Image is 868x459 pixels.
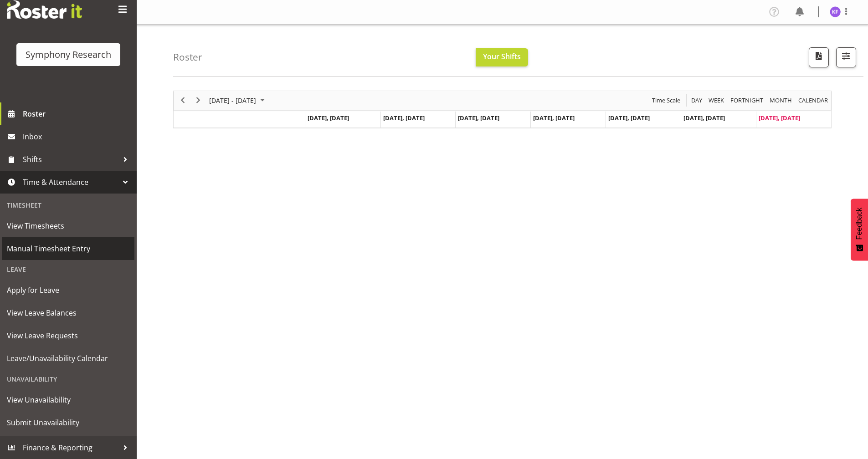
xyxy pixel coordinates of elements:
[458,114,499,122] span: [DATE], [DATE]
[383,114,425,122] span: [DATE], [DATE]
[192,95,205,106] button: Next
[768,95,794,106] button: Timeline Month
[708,95,725,106] span: Week
[23,175,118,189] span: Time & Attendance
[836,47,856,67] button: Filter Shifts
[533,114,575,122] span: [DATE], [DATE]
[23,107,132,121] span: Roster
[7,0,82,19] img: Rosterit website logo
[190,91,206,110] div: next period
[797,95,830,106] button: Month
[177,95,189,106] button: Previous
[707,95,726,106] button: Timeline Week
[7,242,130,255] span: Manual Timesheet Entry
[2,196,134,214] div: Timesheet
[851,199,868,260] button: Feedback - Show survey
[7,329,130,342] span: View Leave Requests
[23,153,118,166] span: Shifts
[830,6,841,17] img: karrierae-frydenlund1891.jpg
[809,47,829,67] button: Download a PDF of the roster according to the set date range.
[651,95,682,106] button: Time Scale
[2,370,134,388] div: Unavailability
[7,352,130,365] span: Leave/Unavailability Calendar
[7,416,130,429] span: Submit Unavailability
[759,114,800,122] span: [DATE], [DATE]
[7,393,130,407] span: View Unavailability
[855,208,863,240] span: Feedback
[769,95,793,106] span: Month
[683,114,725,122] span: [DATE], [DATE]
[23,441,118,454] span: Finance & Reporting
[2,237,134,260] a: Manual Timesheet Entry
[173,91,832,128] div: Timeline Week of August 24, 2025
[2,214,134,237] a: View Timesheets
[26,48,111,61] div: Symphony Research
[7,219,130,233] span: View Timesheets
[7,283,130,297] span: Apply for Leave
[173,52,202,62] h4: Roster
[2,260,134,279] div: Leave
[208,95,257,106] span: [DATE] - [DATE]
[608,114,650,122] span: [DATE], [DATE]
[23,130,132,143] span: Inbox
[483,51,521,61] span: Your Shifts
[7,306,130,320] span: View Leave Balances
[175,91,190,110] div: previous period
[690,95,703,106] span: Day
[2,347,134,370] a: Leave/Unavailability Calendar
[2,388,134,411] a: View Unavailability
[729,95,765,106] button: Fortnight
[797,95,829,106] span: calendar
[690,95,704,106] button: Timeline Day
[2,324,134,347] a: View Leave Requests
[2,279,134,301] a: Apply for Leave
[729,95,764,106] span: Fortnight
[208,95,269,106] button: August 2025
[308,114,349,122] span: [DATE], [DATE]
[2,411,134,434] a: Submit Unavailability
[2,301,134,324] a: View Leave Balances
[476,48,528,66] button: Your Shifts
[651,95,681,106] span: Time Scale
[206,91,270,110] div: August 18 - 24, 2025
